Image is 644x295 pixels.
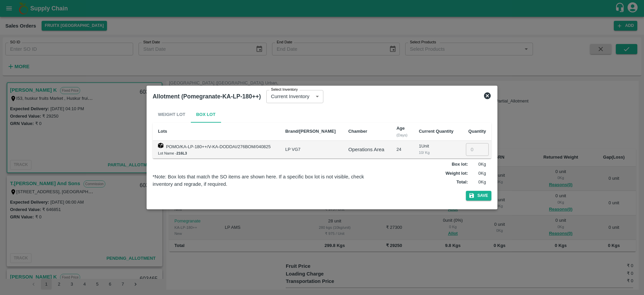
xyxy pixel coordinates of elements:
td: POMO/KA-LP-180++/V-KA-DODDAI/276BOM/040825 [153,141,280,159]
label: Total : [457,179,468,185]
b: Chamber [348,129,367,134]
b: Lots [158,129,167,134]
b: Current Quantity [419,129,453,134]
input: 0 [466,143,489,156]
label: Select Inventory [271,87,298,92]
p: Current Inventory [271,93,310,100]
button: Save [466,191,491,201]
p: 0 Kg [469,179,486,185]
div: 10 / Kg [419,150,455,156]
b: Allotment (Pomegranate-KA-LP-180++) [153,93,261,100]
button: Box Lot [191,107,221,123]
b: Age [396,126,405,131]
td: 24 [391,141,414,159]
div: Operations Area [348,146,386,153]
b: Quantity [468,129,486,134]
p: 0 Kg [469,161,486,168]
td: 1 Unit [414,141,461,159]
div: Lot Name - [158,150,275,156]
label: Weight lot : [445,170,468,177]
img: box [158,143,163,148]
label: Box lot : [452,161,468,168]
b: Brand/[PERSON_NAME] [285,129,335,134]
td: LP VG7 [280,141,343,159]
div: (Days) [396,132,408,138]
p: 0 Kg [469,170,486,177]
div: *Note: Box lots that match the SO items are shown here. If a specific box lot is not visible, che... [153,173,378,188]
b: 216L3 [176,151,187,155]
